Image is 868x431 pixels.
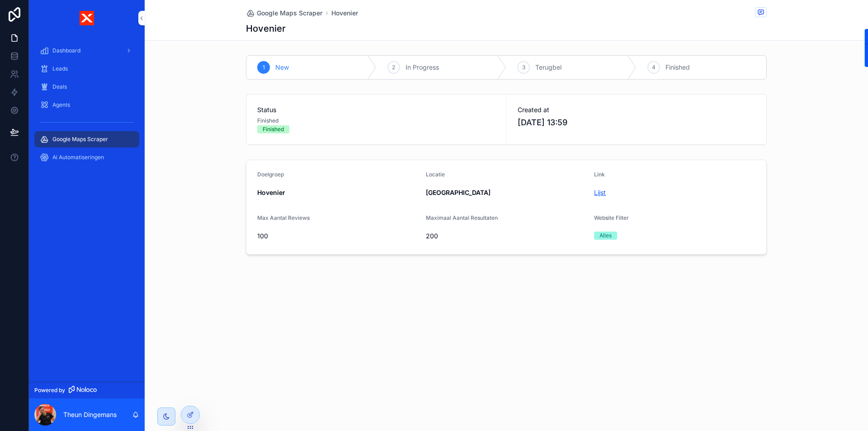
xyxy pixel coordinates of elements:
span: 3 [522,64,525,71]
a: Hovenier [331,9,358,18]
span: Ai Automatiseringen [52,154,104,161]
a: Lijst [594,189,606,196]
a: Dashboard [34,43,139,59]
a: Google Maps Scraper [34,131,139,147]
h1: Hovenier [246,22,286,35]
span: Finished [257,117,278,124]
span: Created at [518,105,756,114]
span: New [275,63,289,72]
span: Powered by [34,387,65,394]
span: Link [594,171,605,178]
span: 2 [392,64,395,71]
strong: [GEOGRAPHIC_DATA] [426,189,491,196]
span: Google Maps Scraper [52,136,108,143]
span: 1 [263,64,265,71]
span: 4 [652,64,656,71]
p: Theun Dingemans [63,410,117,419]
img: App logo [80,11,94,25]
a: Leads [34,61,139,77]
strong: Hovenier [257,189,285,196]
span: Google Maps Scraper [257,9,322,18]
span: Website Filter [594,214,629,221]
span: Doelgroep [257,171,284,178]
div: Alles [599,232,612,240]
span: Terugbel [535,63,561,72]
span: Locatie [426,171,445,178]
span: [DATE] 13:59 [518,116,756,129]
span: Maximaal Aantal Resultaten [426,214,498,221]
span: 100 [257,232,419,241]
div: Finished [263,125,284,133]
span: Finished [665,63,690,72]
span: 200 [426,232,587,241]
div: scrollable content [29,36,145,177]
a: Ai Automatiseringen [34,149,139,166]
span: Agents [52,101,70,109]
span: Status [257,105,495,114]
a: Agents [34,97,139,113]
span: Deals [52,83,67,90]
span: In Progress [406,63,439,72]
a: Deals [34,79,139,95]
span: Dashboard [52,47,80,54]
a: Google Maps Scraper [246,9,322,18]
a: Powered by [29,382,145,398]
span: Max Aantal Reviews [257,214,310,221]
span: Leads [52,65,68,72]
